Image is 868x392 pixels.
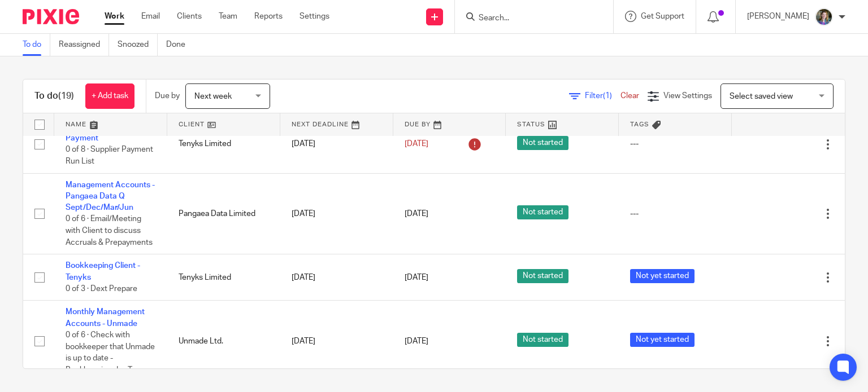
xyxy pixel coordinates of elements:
[280,301,393,382] td: [DATE]
[59,34,109,56] a: Reassigned
[405,337,428,345] span: [DATE]
[141,11,160,22] a: Email
[23,34,50,56] a: To do
[280,173,393,254] td: [DATE]
[167,115,280,173] td: Tenyks Limited
[66,146,153,166] span: 0 of 8 · Supplier Payment Run List
[641,12,684,20] span: Get Support
[23,9,79,24] img: Pixie
[167,254,280,301] td: Tenyks Limited
[66,285,137,293] span: 0 of 3 · Dext Prepare
[630,208,721,219] div: ---
[630,333,695,347] span: Not yet started
[517,136,568,150] span: Not started
[85,83,134,109] a: + Add task
[630,138,721,149] div: ---
[66,215,153,246] span: 0 of 6 · Email/Meeting with Client to discuss Accruals & Prepayments
[405,140,428,148] span: [DATE]
[300,11,329,22] a: Settings
[517,205,568,219] span: Not started
[517,269,568,283] span: Not started
[280,254,393,301] td: [DATE]
[219,11,237,22] a: Team
[66,308,145,327] a: Monthly Management Accounts - Unmade
[58,91,74,100] span: (19)
[630,121,649,127] span: Tags
[747,11,809,22] p: [PERSON_NAME]
[630,269,695,283] span: Not yet started
[280,115,393,173] td: [DATE]
[66,181,155,212] a: Management Accounts - Pangaea Data Q Sept/Dec/Mar/Jun
[517,333,568,347] span: Not started
[167,173,280,254] td: Pangaea Data Limited
[177,11,202,22] a: Clients
[66,262,140,281] a: Bookkeeping Client - Tenyks
[166,34,194,56] a: Done
[34,90,74,102] h1: To do
[155,90,180,102] p: Due by
[118,34,158,56] a: Snoozed
[167,301,280,382] td: Unmade Ltd.
[815,8,833,26] img: 1530183611242%20(1).jpg
[405,274,428,281] span: [DATE]
[603,92,612,100] span: (1)
[254,11,283,22] a: Reports
[478,14,579,24] input: Search
[66,331,155,374] span: 0 of 6 · Check with bookkeeper that Unmade is up to date - Bookkeeping day Tues
[620,92,639,100] a: Clear
[663,92,712,100] span: View Settings
[194,93,232,100] span: Next week
[730,93,793,100] span: Select saved view
[405,210,428,218] span: [DATE]
[585,92,620,100] span: Filter
[105,11,124,22] a: Work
